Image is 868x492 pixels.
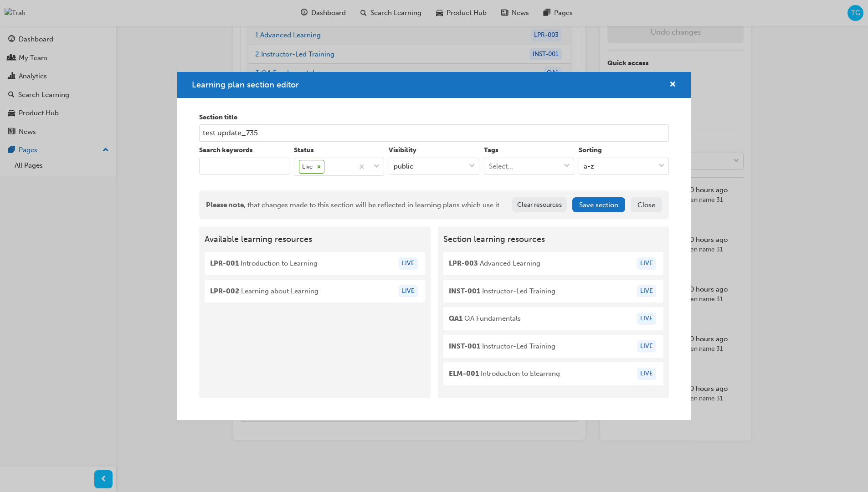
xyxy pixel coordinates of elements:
[210,286,318,297] span: Learning about Learning
[637,340,656,353] div: LIVE
[669,79,676,91] button: cross-icon
[449,313,521,324] span: QA Fundamentals
[449,286,555,297] span: Instructor-Led Training
[584,161,594,172] div: a-z
[637,285,656,297] div: LIVE
[658,160,665,172] span: down-icon
[579,145,669,156] label: Sorting
[210,287,239,295] span: LPR-002
[199,145,289,156] label: Search keywords
[399,285,418,297] div: LIVE
[631,197,662,212] button: Close
[399,257,418,270] div: LIVE
[572,197,625,212] button: Save section
[484,145,574,156] label: Tags
[299,160,314,174] div: Live
[205,280,425,303] div: LPR-002 Learning about LearningLIVE
[206,200,501,210] div: , that changes made to this section will be reflected in learning plans which use it.
[449,314,462,323] span: QA1
[443,335,664,358] div: INST-001 Instructor-Led TrainingLIVE
[443,362,664,385] div: ELM-001 Introduction to ElearningLIVE
[199,113,669,123] label: Section title
[669,81,676,89] span: cross-icon
[449,259,478,267] span: LPR-003
[637,257,656,270] div: LIVE
[394,161,413,172] div: public
[449,258,540,269] span: Advanced Learning
[443,307,664,330] div: QA1 QA FundamentalsLIVE
[192,80,299,90] span: Learning plan section editor
[389,145,479,156] label: Visibility
[294,145,384,156] label: Status
[564,160,570,172] span: down-icon
[449,369,560,379] span: Introduction to Elearning
[443,235,664,245] span: Section learning resources
[449,341,555,352] span: Instructor-Led Training
[199,158,289,175] input: keyword
[449,369,479,378] span: ELM-001
[637,368,656,380] div: LIVE
[206,201,244,209] span: Please note
[489,161,513,172] div: Select...
[637,313,656,325] div: LIVE
[205,235,425,245] span: Available learning resources
[374,161,380,173] span: down-icon
[512,197,567,212] button: Clear resources
[205,252,425,275] div: LPR-001 Introduction to LearningLIVE
[177,72,691,420] div: Learning plan section editor
[210,259,239,267] span: LPR-001
[469,160,475,172] span: down-icon
[443,252,664,275] div: LPR-003 Advanced LearningLIVE
[199,124,669,142] input: section-title
[443,280,664,303] div: INST-001 Instructor-Led TrainingLIVE
[449,342,480,350] span: INST-001
[210,258,318,269] span: Introduction to Learning
[449,287,480,295] span: INST-001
